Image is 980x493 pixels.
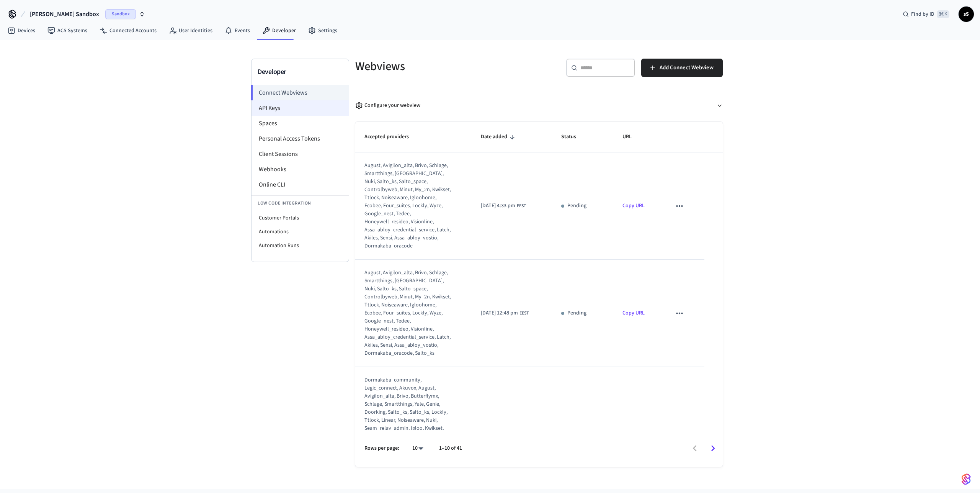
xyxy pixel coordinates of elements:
[481,309,518,317] span: [DATE] 12:48 pm
[408,443,427,454] div: 10
[258,67,343,77] h3: Developer
[252,211,349,225] li: Customer Portals
[219,24,256,38] a: Events
[252,146,349,162] li: Client Sessions
[622,309,645,317] a: Copy URL
[30,10,99,19] span: [PERSON_NAME] Sandbox
[439,444,462,452] p: 1–10 of 41
[622,202,645,210] a: Copy URL
[481,131,517,143] span: Date added
[364,162,452,250] div: august, avigilon_alta, brivo, schlage, smartthings, [GEOGRAPHIC_DATA], nuki, salto_ks, salto_spac...
[105,9,136,19] span: Sandbox
[364,444,399,452] p: Rows per page:
[641,59,723,77] button: Add Connect Webview
[517,203,526,210] span: EEST
[481,202,515,210] span: [DATE] 4:33 pm
[252,195,349,211] li: Low Code Integration
[252,131,349,146] li: Personal Access Tokens
[252,162,349,177] li: Webhooks
[252,100,349,116] li: API Keys
[937,10,949,18] span: ⌘ K
[897,7,955,21] div: Find by ID⌘ K
[959,7,973,21] span: sS
[959,7,974,22] button: sS
[252,225,349,239] li: Automations
[302,24,343,38] a: Settings
[704,439,722,457] button: Go to next page
[163,24,219,38] a: User Identities
[622,131,642,143] span: URL
[567,202,586,210] p: Pending
[252,239,349,252] li: Automation Runs
[364,131,419,143] span: Accepted providers
[567,309,586,317] p: Pending
[355,95,723,116] button: Configure your webview
[481,309,529,317] div: Europe/Kiev
[256,24,302,38] a: Developer
[561,131,586,143] span: Status
[962,473,971,485] img: SeamLogoGradient.69752ec5.svg
[911,10,934,18] span: Find by ID
[41,24,93,38] a: ACS Systems
[364,269,452,357] div: august, avigilon_alta, brivo, schlage, smartthings, [GEOGRAPHIC_DATA], nuki, salto_ks, salto_spac...
[252,116,349,131] li: Spaces
[93,24,163,38] a: Connected Accounts
[355,59,534,74] h5: Webviews
[251,85,349,100] li: Connect Webviews
[252,177,349,192] li: Online CLI
[519,310,529,317] span: EEST
[481,202,526,210] div: Europe/Kiev
[2,24,41,38] a: Devices
[355,102,420,110] div: Configure your webview
[660,63,714,73] span: Add Connect Webview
